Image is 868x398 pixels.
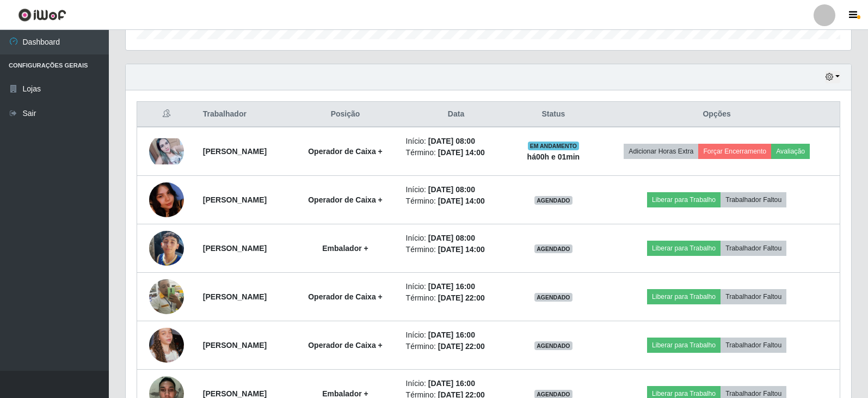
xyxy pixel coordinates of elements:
[291,102,399,127] th: Posição
[534,244,572,253] span: AGENDADO
[322,244,368,253] strong: Embalador +
[624,144,698,159] button: Adicionar Horas Extra
[428,379,475,388] time: [DATE] 16:00
[203,292,267,301] strong: [PERSON_NAME]
[308,195,383,204] strong: Operador de Caixa +
[308,147,383,156] strong: Operador de Caixa +
[438,197,485,205] time: [DATE] 14:00
[399,102,513,127] th: Data
[534,341,572,350] span: AGENDADO
[698,144,771,159] button: Forçar Encerramento
[406,232,507,244] li: Início:
[406,147,507,158] li: Término:
[428,137,475,145] time: [DATE] 08:00
[438,148,485,157] time: [DATE] 14:00
[647,192,721,207] button: Liberar para Trabalho
[196,102,292,127] th: Trabalhador
[721,289,786,304] button: Trabalhador Faltou
[594,102,840,127] th: Opções
[308,292,383,301] strong: Operador de Caixa +
[534,196,572,205] span: AGENDADO
[406,281,507,292] li: Início:
[149,138,184,164] img: 1668045195868.jpeg
[149,279,184,314] img: 1607202884102.jpeg
[528,142,580,150] span: EM ANDAMENTO
[513,102,594,127] th: Status
[534,293,572,302] span: AGENDADO
[203,147,267,156] strong: [PERSON_NAME]
[406,136,507,147] li: Início:
[721,192,786,207] button: Trabalhador Faltou
[149,314,184,376] img: 1756156445652.jpeg
[203,195,267,204] strong: [PERSON_NAME]
[721,338,786,353] button: Trabalhador Faltou
[647,289,721,304] button: Liberar para Trabalho
[203,389,267,398] strong: [PERSON_NAME]
[406,195,507,207] li: Término:
[203,341,267,350] strong: [PERSON_NAME]
[721,241,786,256] button: Trabalhador Faltou
[149,162,184,238] img: 1755826111467.jpeg
[438,293,485,302] time: [DATE] 22:00
[406,244,507,255] li: Término:
[406,329,507,341] li: Início:
[428,330,475,339] time: [DATE] 16:00
[406,341,507,352] li: Término:
[18,8,66,22] img: CoreUI Logo
[149,217,184,279] img: 1756230047876.jpeg
[647,241,721,256] button: Liberar para Trabalho
[428,282,475,291] time: [DATE] 16:00
[406,184,507,195] li: Início:
[428,185,475,194] time: [DATE] 08:00
[322,389,368,398] strong: Embalador +
[428,234,475,242] time: [DATE] 08:00
[308,341,383,350] strong: Operador de Caixa +
[771,144,810,159] button: Avaliação
[406,292,507,304] li: Término:
[647,338,721,353] button: Liberar para Trabalho
[527,152,580,161] strong: há 00 h e 01 min
[438,342,485,351] time: [DATE] 22:00
[203,244,267,253] strong: [PERSON_NAME]
[406,378,507,389] li: Início:
[438,245,485,254] time: [DATE] 14:00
